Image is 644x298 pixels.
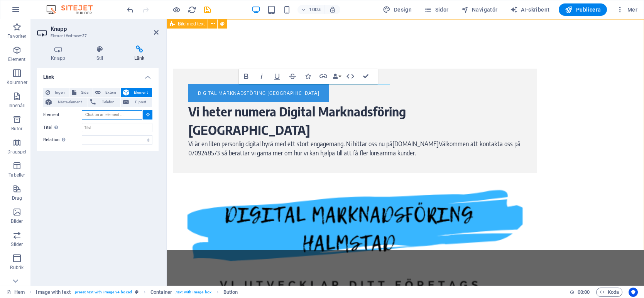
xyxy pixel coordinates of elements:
font: Rutor [11,126,23,131]
font: Design [394,7,412,13]
font: Telefon [102,100,115,104]
font: Slider [11,242,23,247]
button: 100% [297,5,325,14]
button: Länk [316,69,331,84]
font: Rubrik [10,265,24,270]
i: Undo: Change link (Ctrl+Z) [126,5,135,14]
a: Klicka för att avbryta valet. Dubbelklicka för att öppna Sidor. [6,288,25,297]
font: Navigatör [472,7,498,13]
font: Stil [96,56,103,61]
button: Databindningar [331,69,342,84]
font: Knapp [51,56,65,61]
font: Drag [12,195,22,201]
button: Koda [596,288,622,297]
font: E-post [135,100,146,104]
font: digital marknadsföring [GEOGRAPHIC_DATA] [31,71,153,77]
button: Ingen [43,88,69,97]
span: . text-with-image-box [175,288,211,297]
button: Design [380,3,415,16]
font: Sidor [435,7,449,13]
font: Tabeller [8,172,25,178]
button: AI-skribent [507,3,553,16]
font: Bild med text [178,21,205,27]
button: Nästa element [43,98,88,107]
button: Sida [69,88,93,97]
font: Relation [43,137,59,142]
font: Publicera [576,7,601,13]
span: Click to select. Double-click to edit [150,288,172,297]
img: Redaktörens logotyp [44,5,102,14]
button: Genomstruken [285,69,300,84]
font: Mer [627,7,637,13]
button: Kursiv (⌘I) [254,69,269,84]
font: Element [43,112,59,117]
i: This element is a customizable preset [135,290,139,294]
font: 100% [309,7,321,12]
a: digital marknadsföring [GEOGRAPHIC_DATA] [22,65,162,83]
button: spara [203,5,212,14]
font: Nästa element [58,100,82,104]
font: Extern [105,90,116,94]
font: Favoriter [7,34,26,39]
button: E-post [121,98,152,107]
div: Design (Ctrl+Alt+Y) [380,3,415,16]
font: Dragspel [7,149,26,155]
nav: brödsmulor [36,288,238,297]
h6: Sessionstid [570,288,590,297]
button: ladda om [187,5,196,14]
font: Knapp [51,25,67,32]
font: 00:00 [578,289,590,295]
font: Sida [81,90,88,94]
button: Klicka här för att lämna förhandsgranskningsläget och fortsätta redigeringen [172,5,181,14]
font: Titel [43,125,52,130]
span: . preset-text-with-image-v4-boxed [74,288,132,297]
button: Publicera [559,3,607,16]
button: Element [121,88,152,97]
font: Bilder [11,219,23,224]
font: Element #ed-new-27 [51,34,87,38]
font: Länk [134,56,145,61]
font: Ingen [55,90,65,94]
input: Click on an element ... [82,110,142,120]
i: Ladda om sidan [188,5,196,14]
button: Telefon [88,98,120,107]
span: Click to select. Double-click to edit [223,288,238,297]
font: Hem [14,289,25,295]
i: Spara (Ctrl+S) [203,5,212,14]
button: Användarcentrerad [629,288,638,297]
button: ångra [125,5,135,14]
span: Click to select. Double-click to edit [36,288,70,297]
input: Titel [82,123,152,132]
font: Element [134,90,148,94]
button: Navigatör [458,3,501,16]
button: Fet (⌘B) [239,69,254,84]
button: Understrykning (⌘U) [270,69,284,84]
font: Innehåll [8,103,25,108]
button: Sidor [421,3,451,16]
font: Kolumner [7,80,27,85]
font: Koda [608,289,619,295]
font: Länk [43,74,54,80]
i: Vid storleksändring justeras zoomnivån automatiskt så att den passar den valda enheten. [329,6,336,13]
button: Extern [93,88,120,97]
button: HTML [343,69,358,84]
font: Element [8,57,25,62]
button: Bekräfta (⌘+⏎) [358,69,373,84]
button: Ikoner [301,69,315,84]
font: AI-skribent [521,7,549,13]
button: Mer [613,3,641,16]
